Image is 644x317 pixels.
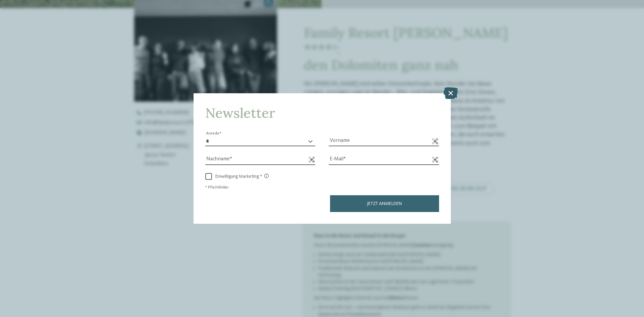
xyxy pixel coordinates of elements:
[330,195,439,212] button: Jetzt anmelden
[432,138,438,145] img: Sticky Password
[205,104,275,121] span: Newsletter
[308,156,315,163] img: Sticky Password
[367,201,402,206] span: Jetzt anmelden
[212,174,269,179] span: Einwilligung Marketing
[205,186,229,190] span: * Pflichtfelder
[432,156,438,163] img: Sticky Password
